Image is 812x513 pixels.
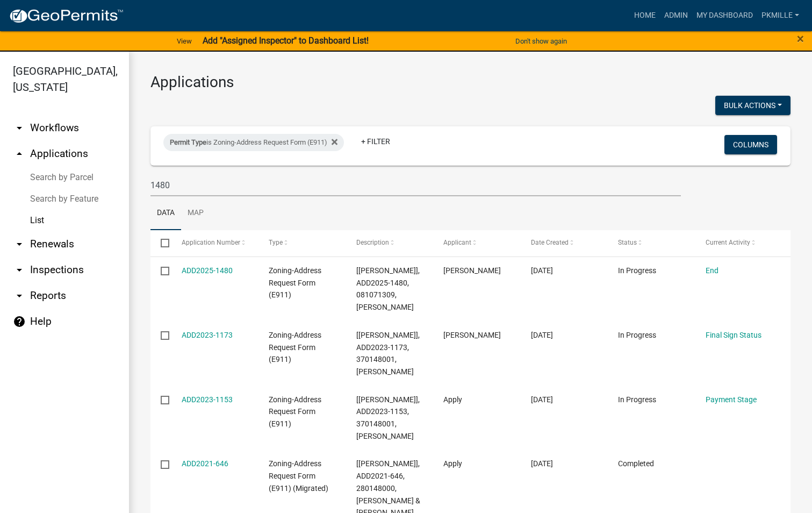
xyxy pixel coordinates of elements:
[618,395,656,404] span: In Progress
[531,239,569,246] span: Date Created
[150,73,791,91] h3: Applications
[182,395,233,404] a: ADD2023-1153
[258,230,346,256] datatable-header-cell: Type
[618,459,654,468] span: Completed
[531,331,553,339] span: 09/20/2023
[346,230,433,256] datatable-header-cell: Description
[170,138,206,146] span: Permit Type
[692,5,757,26] a: My Dashboard
[356,395,420,440] span: [Nicole Hultin], ADD2023-1153, 370148001, DANIEL LAKE
[356,239,389,246] span: Description
[618,266,656,275] span: In Progress
[356,331,420,376] span: [Nicole Hultin], ADD2023-1173, 370148001, DANIEL LAKE
[706,266,718,275] a: End
[181,196,210,231] a: Map
[182,266,233,275] a: ADD2025-1480
[150,196,181,231] a: Data
[353,132,399,151] a: + Filter
[443,459,462,468] span: Apply
[269,331,321,364] span: Zoning-Address Request Form (E911)
[520,230,608,256] datatable-header-cell: Date Created
[443,239,471,246] span: Applicant
[797,32,804,45] button: Close
[173,32,196,50] a: View
[269,239,283,246] span: Type
[608,230,695,256] datatable-header-cell: Status
[511,32,571,50] button: Don't show again
[13,122,26,134] i: arrow_drop_down
[706,239,750,246] span: Current Activity
[182,459,228,468] a: ADD2021-646
[182,239,240,246] span: Application Number
[182,331,233,339] a: ADD2023-1173
[618,331,656,339] span: In Progress
[203,35,369,46] strong: Add "Assigned Inspector" to Dashboard List!
[706,331,761,339] a: Final Sign Status
[715,96,791,115] button: Bulk Actions
[13,289,26,302] i: arrow_drop_down
[150,174,681,196] input: Search for applications
[531,266,553,275] span: 06/23/2025
[433,230,521,256] datatable-header-cell: Applicant
[724,135,777,154] button: Columns
[163,134,344,151] div: is Zoning-Address Request Form (E911)
[660,5,692,26] a: Admin
[706,395,757,404] a: Payment Stage
[630,5,660,26] a: Home
[13,315,26,328] i: help
[150,230,171,256] datatable-header-cell: Select
[443,395,462,404] span: Apply
[13,238,26,251] i: arrow_drop_down
[443,331,501,339] span: Daniel Lake
[618,239,637,246] span: Status
[797,31,804,46] span: ×
[531,459,553,468] span: 05/06/2021
[757,5,803,26] a: pkmille
[13,263,26,276] i: arrow_drop_down
[356,266,420,311] span: [Nicole Bradbury], ADD2025-1480, 081071309, PAUL MENGE
[269,395,321,429] span: Zoning-Address Request Form (E911)
[695,230,782,256] datatable-header-cell: Current Activity
[13,147,26,160] i: arrow_drop_up
[269,266,321,300] span: Zoning-Address Request Form (E911)
[531,395,553,404] span: 08/14/2023
[171,230,258,256] datatable-header-cell: Application Number
[269,459,328,493] span: Zoning-Address Request Form (E911) (Migrated)
[443,266,501,275] span: Paul Menge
